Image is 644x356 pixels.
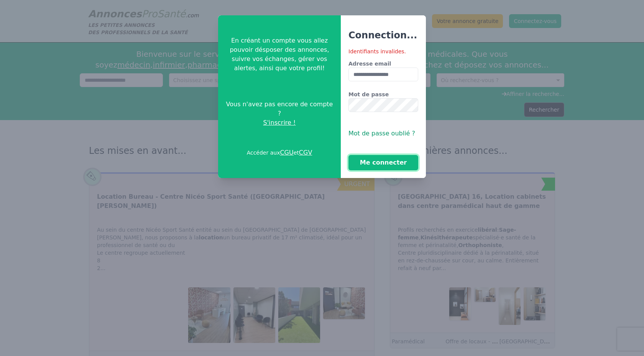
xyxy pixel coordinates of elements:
[348,130,415,137] span: Mot de passe oublié ?
[263,118,296,127] span: S'inscrire !
[348,29,418,41] h3: Connection...
[348,60,418,68] label: Adresse email
[348,91,418,98] label: Mot de passe
[348,155,418,170] button: Me connecter
[247,148,312,157] p: Accéder aux et
[348,48,418,55] div: Identifiants invalides.
[280,149,293,156] a: CGU
[224,100,335,118] span: Vous n'avez pas encore de compte ?
[224,36,335,73] p: En créant un compte vous allez pouvoir désposer des annonces, suivre vos échanges, gérer vos aler...
[299,149,312,156] a: CGV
